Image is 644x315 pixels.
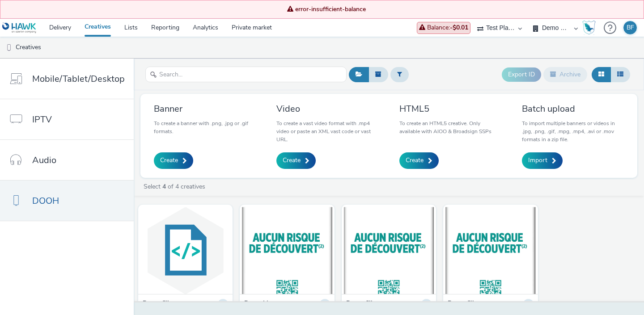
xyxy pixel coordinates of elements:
[582,21,596,35] img: Hawk Academy
[399,103,501,115] h3: HTML5
[140,207,230,294] img: Test Bauer visual
[399,152,439,168] a: Create
[244,299,275,309] strong: Demo Max
[276,152,316,168] a: Create
[610,67,630,82] button: Table
[419,23,468,32] span: Balance :
[162,182,166,191] strong: 4
[32,72,125,85] span: Mobile/Tablet/Desktop
[445,207,535,294] img: Demo Creative Hawk visual
[154,119,256,135] p: To create a banner with .png, .jpg or .gif formats.
[225,19,279,37] a: Private market
[32,154,56,167] span: Audio
[32,113,52,126] span: IPTV
[154,152,193,168] a: Create
[417,22,470,34] div: Today's expenses are not yet included in the balance
[528,156,547,165] span: Import
[32,194,59,207] span: DOOH
[42,19,78,37] a: Delivery
[4,43,13,52] img: dooh
[344,207,434,294] img: Demo Creative Hawk (copy) visual
[143,182,209,191] a: Select of 4 creatives
[627,21,634,34] div: BF
[346,299,381,309] strong: Demo Client
[18,5,635,14] span: error-insufficient-balance
[276,119,378,143] p: To create a vast video format with .mp4 video or paste an XML vast code or vast URL.
[522,103,624,115] h3: Batch upload
[242,207,332,294] img: Max Demo creative visual
[417,22,470,34] a: Balance:-$0.01
[143,299,178,309] strong: Demo Client
[399,119,501,135] p: To create an HTML5 creative. Only available with AIOO & Broadsign SSPs
[276,103,378,115] h3: Video
[2,22,37,34] img: undefined Logo
[448,299,483,309] strong: Demo Client
[78,19,118,37] a: Creatives
[522,152,563,168] a: Import
[144,19,186,37] a: Reporting
[502,67,541,82] button: Export ID
[450,23,468,32] strong: -$0.01
[118,19,144,37] a: Lists
[406,156,424,165] span: Create
[522,119,624,143] p: To import multiple banners or videos in .jpg, .png, .gif, .mpg, .mp4, .avi or .mov formats in a z...
[145,67,347,82] input: Search...
[283,156,301,165] span: Create
[582,21,599,35] a: Hawk Academy
[160,156,178,165] span: Create
[543,67,587,82] button: Archive
[186,19,225,37] a: Analytics
[592,67,611,82] button: Grid
[154,103,256,115] h3: Banner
